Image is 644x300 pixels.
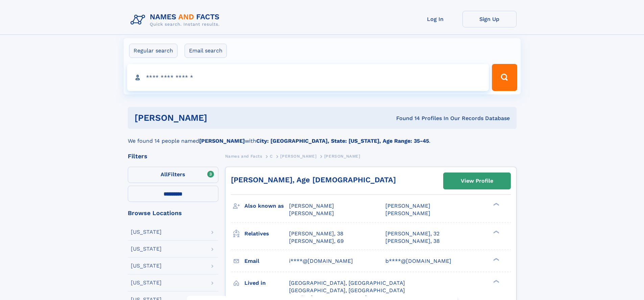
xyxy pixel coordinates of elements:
[131,246,162,252] div: [US_STATE]
[289,203,334,209] span: [PERSON_NAME]
[270,152,273,160] a: C
[128,11,225,29] img: Logo Names and Facts
[385,230,439,237] a: [PERSON_NAME], 32
[492,257,500,261] div: ❯
[185,44,227,58] label: Email search
[131,280,162,285] div: [US_STATE]
[289,230,343,237] a: [PERSON_NAME], 38
[270,154,273,159] span: C
[492,64,517,91] button: Search Button
[244,228,289,239] h3: Relatives
[280,154,316,159] span: [PERSON_NAME]
[231,176,396,184] a: [PERSON_NAME], Age [DEMOGRAPHIC_DATA]
[199,138,245,144] b: [PERSON_NAME]
[128,153,218,159] div: Filters
[492,230,500,234] div: ❯
[492,279,500,283] div: ❯
[492,202,500,207] div: ❯
[289,210,334,216] span: [PERSON_NAME]
[127,64,489,91] input: search input
[462,11,517,27] a: Sign Up
[131,263,162,269] div: [US_STATE]
[385,210,430,216] span: [PERSON_NAME]
[128,129,517,145] div: We found 14 people named with .
[444,173,510,189] a: View Profile
[289,280,405,286] span: [GEOGRAPHIC_DATA], [GEOGRAPHIC_DATA]
[131,229,162,235] div: [US_STATE]
[461,173,493,189] div: View Profile
[244,255,289,267] h3: Email
[129,44,177,58] label: Regular search
[324,154,360,159] span: [PERSON_NAME]
[256,138,429,144] b: City: [GEOGRAPHIC_DATA], State: [US_STATE], Age Range: 35-45
[289,237,344,245] a: [PERSON_NAME], 69
[244,277,289,289] h3: Lived in
[385,203,430,209] span: [PERSON_NAME]
[225,152,262,160] a: Names and Facts
[128,167,218,183] label: Filters
[128,210,218,216] div: Browse Locations
[161,171,168,178] span: All
[280,152,316,160] a: [PERSON_NAME]
[244,200,289,212] h3: Also known as
[289,287,405,294] span: [GEOGRAPHIC_DATA], [GEOGRAPHIC_DATA]
[135,114,302,122] h1: [PERSON_NAME]
[302,115,510,122] div: Found 14 Profiles In Our Records Database
[385,237,440,245] a: [PERSON_NAME], 38
[408,11,462,27] a: Log In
